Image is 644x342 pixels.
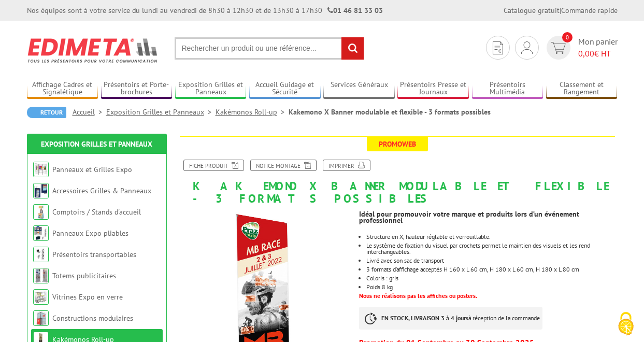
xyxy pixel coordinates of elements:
span: 0 [562,32,573,42]
img: Edimeta [27,31,159,69]
a: Kakémonos Roll-up [216,107,289,117]
img: Panneaux Expo pliables [33,225,49,241]
li: Kakemono X Banner modulable et flexible - 3 formats possibles [289,107,491,117]
a: Totems publicitaires [52,271,116,280]
img: Vitrines Expo en verre [33,289,49,305]
strong: EN STOCK, LIVRAISON 3 à 4 jours [381,314,468,322]
li: Poids 8 kg [366,284,617,290]
a: Imprimer [323,160,370,171]
a: Présentoirs Presse et Journaux [397,80,469,97]
a: Affichage Cadres et Signalétique [27,80,98,97]
img: devis rapide [521,41,533,54]
img: Présentoirs transportables [33,247,49,262]
a: Fiche produit [183,160,244,171]
a: Exposition Grilles et Panneaux [175,80,247,97]
a: Panneaux Expo pliables [52,229,128,238]
a: Présentoirs Multimédia [472,80,543,97]
span: Mon panier [578,36,618,60]
a: Exposition Grilles et Panneaux [106,107,216,117]
a: Accueil [73,107,106,117]
a: Vitrines Expo en verre [52,292,123,302]
a: Panneaux et Grilles Expo [52,165,132,174]
p: à réception de la commande [359,307,542,330]
a: devis rapide 0 Mon panier 0,00€ HT [544,36,618,60]
a: Commande rapide [561,6,618,15]
li: Coloris : gris [366,275,617,281]
a: Constructions modulaires [52,313,133,323]
input: rechercher [341,37,364,60]
a: Exposition Grilles et Panneaux [41,139,152,149]
img: devis rapide [493,41,503,54]
button: Cookies (fenêtre modale) [608,307,644,342]
strong: 01 46 81 33 03 [327,6,383,15]
li: Structure en X, hauteur réglable et verrouillable. [366,234,617,240]
li: Le système de fixation du visuel par crochets permet le maintien des visuels et les rend intercha... [366,243,617,255]
img: Totems publicitaires [33,268,49,283]
div: | [504,5,618,16]
span: Promoweb [367,137,428,151]
img: Constructions modulaires [33,310,49,326]
img: devis rapide [551,42,566,54]
a: Classement et Rangement [546,80,618,97]
a: Catalogue gratuit [504,6,560,15]
a: Services Généraux [323,80,395,97]
font: Nous ne réalisons pas les affiches ou posters. [359,292,477,300]
span: 0,00 [578,48,594,59]
img: Comptoirs / Stands d'accueil [33,204,49,220]
img: Cookies (fenêtre modale) [613,311,639,337]
a: Présentoirs transportables [52,250,136,259]
a: Retour [27,107,66,118]
input: Rechercher un produit ou une référence... [175,37,364,60]
img: Panneaux et Grilles Expo [33,162,49,177]
a: Comptoirs / Stands d'accueil [52,207,141,217]
a: Accueil Guidage et Sécurité [249,80,321,97]
a: Présentoirs et Porte-brochures [101,80,173,97]
img: Accessoires Grilles & Panneaux [33,183,49,198]
span: € HT [578,48,618,60]
li: 3 formats d’affichage acceptés H 160 x L 60 cm, H 180 x L 60 cm, H 180 x L 80 cm [366,266,617,273]
li: Livré avec son sac de transport [366,258,617,264]
strong: Idéal pour promouvoir votre marque et produits lors d’un événement professionnel [359,209,579,225]
div: Nos équipes sont à votre service du lundi au vendredi de 8h30 à 12h30 et de 13h30 à 17h30 [27,5,383,16]
a: Accessoires Grilles & Panneaux [52,186,151,195]
a: Notice Montage [250,160,317,171]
